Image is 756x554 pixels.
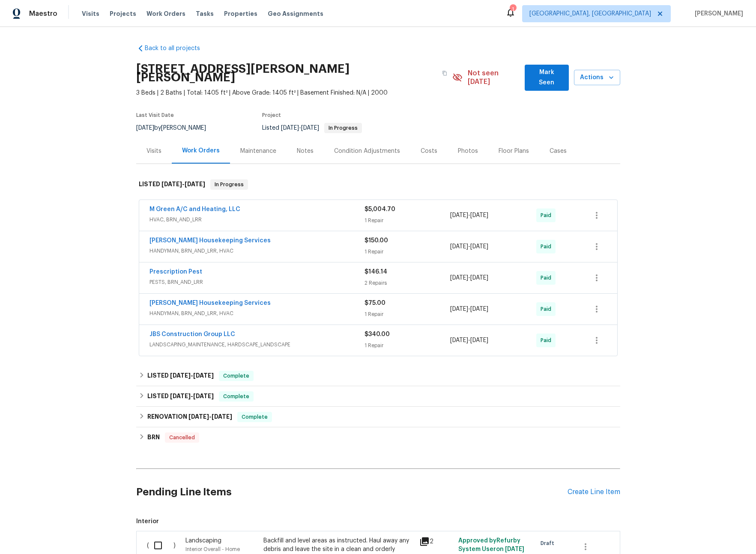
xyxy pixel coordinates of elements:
[149,238,271,244] a: [PERSON_NAME] Housekeeping Services
[149,309,365,318] span: HANDYMAN, BRN_AND_LRR, HVAC
[450,306,468,312] span: [DATE]
[196,11,214,17] span: Tasks
[421,147,437,155] div: Costs
[136,386,620,407] div: LISTED [DATE]-[DATE]Complete
[136,89,453,97] span: 3 Beds | 2 Baths | Total: 1405 ft² | Above Grade: 1405 ft² | Basement Finished: N/A | 2000
[193,393,214,399] span: [DATE]
[365,247,451,256] div: 1 Repair
[450,211,488,220] span: -
[146,9,185,18] span: Work Orders
[220,372,253,380] span: Complete
[136,171,620,198] div: LISTED [DATE]-[DATE]In Progress
[149,206,240,212] a: M Green A/C and Heating, LLC
[136,125,154,131] span: [DATE]
[170,393,214,399] span: -
[136,517,620,526] span: Interior
[365,331,390,337] span: $340.00
[262,125,362,131] span: Listed
[149,300,271,306] a: [PERSON_NAME] Housekeeping Services
[297,147,314,155] div: Notes
[238,413,271,421] span: Complete
[220,392,253,401] span: Complete
[166,433,198,442] span: Cancelled
[224,9,257,18] span: Properties
[470,306,488,312] span: [DATE]
[419,536,453,547] div: 2
[161,181,205,187] span: -
[458,147,478,155] div: Photos
[574,70,620,86] button: Actions
[268,9,323,18] span: Geo Assignments
[139,179,205,190] h6: LISTED
[450,336,488,345] span: -
[281,125,319,131] span: -
[470,244,488,250] span: [DATE]
[525,65,569,91] button: Mark Seen
[136,427,620,448] div: BRN Cancelled
[136,472,568,512] h2: Pending Line Items
[110,9,136,18] span: Projects
[365,206,395,212] span: $5,004.70
[29,9,57,18] span: Maestro
[499,147,529,155] div: Floor Plans
[170,372,214,378] span: -
[136,407,620,427] div: RENOVATION [DATE]-[DATE]Complete
[325,125,361,131] span: In Progress
[136,65,437,82] h2: [STREET_ADDRESS][PERSON_NAME][PERSON_NAME]
[510,5,516,14] div: 1
[149,278,365,286] span: PESTS, BRN_AND_LRR
[450,274,488,282] span: -
[149,331,235,337] a: JBS Construction Group LLC
[365,300,385,306] span: $75.00
[470,337,488,343] span: [DATE]
[470,212,488,218] span: [DATE]
[240,147,276,155] div: Maintenance
[365,216,451,225] div: 1 Repair
[262,113,281,118] span: Project
[541,305,555,313] span: Paid
[334,147,400,155] div: Condition Adjustments
[147,432,160,443] h6: BRN
[365,269,387,275] span: $146.14
[505,546,524,552] span: [DATE]
[541,539,558,548] span: Draft
[568,488,620,496] div: Create Line Item
[532,67,562,88] span: Mark Seen
[529,9,651,18] span: [GEOGRAPHIC_DATA], [GEOGRAPHIC_DATA]
[212,414,232,420] span: [DATE]
[458,538,524,552] span: Approved by Refurby System User on
[146,147,161,155] div: Visits
[149,340,365,349] span: LANDSCAPING_MAINTENANCE, HARDSCAPE_LANDSCAPE
[365,341,451,350] div: 1 Repair
[149,269,202,275] a: Prescription Pest
[468,69,520,86] span: Not seen [DATE]
[136,123,216,133] div: by [PERSON_NAME]
[450,305,488,313] span: -
[136,44,218,53] a: Back to all projects
[691,9,743,18] span: [PERSON_NAME]
[211,180,247,189] span: In Progress
[365,238,388,244] span: $150.00
[365,279,451,287] div: 2 Repairs
[541,242,555,251] span: Paid
[450,337,468,343] span: [DATE]
[450,212,468,218] span: [DATE]
[149,247,365,255] span: HANDYMAN, BRN_AND_LRR, HVAC
[188,414,209,420] span: [DATE]
[147,412,232,422] h6: RENOVATION
[541,211,555,220] span: Paid
[161,181,182,187] span: [DATE]
[450,242,488,251] span: -
[470,275,488,281] span: [DATE]
[185,538,221,544] span: Landscaping
[281,125,299,131] span: [DATE]
[82,9,99,18] span: Visits
[182,146,220,155] div: Work Orders
[136,113,174,118] span: Last Visit Date
[147,371,214,381] h6: LISTED
[450,275,468,281] span: [DATE]
[301,125,319,131] span: [DATE]
[136,366,620,386] div: LISTED [DATE]-[DATE]Complete
[170,372,191,378] span: [DATE]
[170,393,191,399] span: [DATE]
